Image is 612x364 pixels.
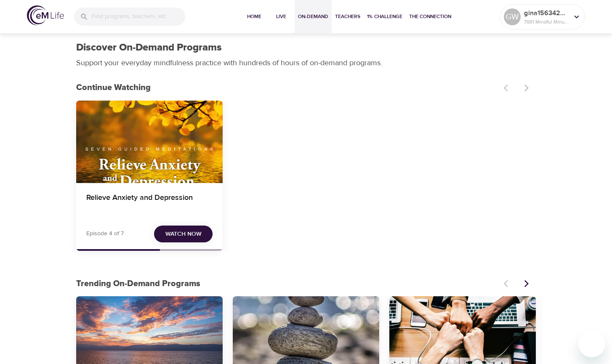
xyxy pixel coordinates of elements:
h1: Discover On-Demand Programs [76,42,222,54]
span: Home [244,12,264,21]
span: Live [271,12,291,21]
iframe: Button to launch messaging window [578,330,605,357]
span: 1% Challenge [367,12,402,21]
p: 7881 Mindful Minutes [524,18,569,26]
div: GW [504,8,521,25]
p: Episode 4 of 7 [86,229,124,238]
h3: Continue Watching [76,83,499,93]
input: Find programs, teachers, etc... [92,8,185,26]
p: Support your everyday mindfulness practice with hundreds of hours of on-demand programs. [76,57,392,69]
button: Watch Now [154,226,213,243]
span: Teachers [335,12,360,21]
span: The Connection [409,12,451,21]
p: gina1563429087 [524,8,569,18]
button: Next items [517,274,536,293]
p: Trending On-Demand Programs [76,277,499,290]
span: Watch Now [165,229,202,239]
span: On-Demand [298,12,328,21]
button: Relieve Anxiety and Depression [76,101,223,183]
img: logo [27,5,64,25]
h4: Relieve Anxiety and Depression [86,193,213,213]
